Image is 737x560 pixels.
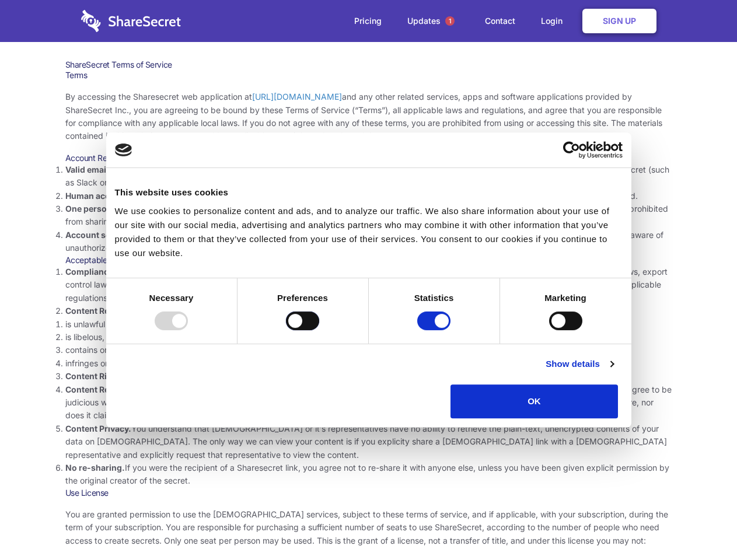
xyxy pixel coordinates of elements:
h3: Use License [65,488,672,498]
li: You agree that you will use Sharesecret only to secure and share content that you have the right ... [65,370,672,383]
strong: Statistics [414,293,454,303]
h3: Terms [65,70,672,80]
h3: Acceptable Use [65,255,672,265]
strong: Content Restrictions. [65,306,151,316]
strong: Compliance with local laws and regulations. [65,267,242,276]
strong: Content Responsibility. [65,384,159,394]
li: You agree NOT to use Sharesecret to upload or share content that: [65,304,672,370]
li: If you were the recipient of a Sharesecret link, you agree not to re-share it with anyone else, u... [65,461,672,488]
a: Login [529,3,580,39]
a: Contact [473,3,527,39]
strong: No re-sharing. [65,463,125,473]
button: OK [450,384,618,418]
li: You are responsible for your own account security, including the security of your Sharesecret acc... [65,229,672,255]
li: infringes on any proprietary right of any party, including patent, trademark, trade secret, copyr... [65,357,672,370]
li: Only human beings may create accounts. “Bot” accounts — those created by software, in an automate... [65,190,672,202]
div: We use cookies to personalize content and ads, and to analyze our traffic. We also share informat... [115,204,623,260]
li: Your use of the Sharesecret must not violate any applicable laws, including copyright or trademar... [65,265,672,304]
h1: ShareSecret Terms of Service [65,60,672,70]
h3: Account Requirements [65,153,672,163]
a: Pricing [343,3,393,39]
strong: Necessary [149,293,194,303]
li: is libelous, defamatory, or fraudulent [65,331,672,344]
strong: Content Privacy. [65,423,131,433]
a: Show details [546,357,613,371]
li: is unlawful or promotes unlawful activities [65,318,672,331]
strong: Content Rights. [65,371,128,381]
li: You are solely responsible for the content you share on Sharesecret, and with the people you shar... [65,383,672,422]
strong: Marketing [544,293,586,303]
li: You are not allowed to share account credentials. Each account is dedicated to the individual who... [65,202,672,229]
img: logo [115,143,132,156]
p: By accessing the Sharesecret web application at and any other related services, apps and software... [65,90,672,143]
span: 1 [445,16,455,26]
strong: Human accounts. [65,191,136,201]
strong: Account security. [65,230,136,240]
img: logo-wordmark-white-trans-d4663122ce5f474addd5e946df7df03e33cb6a1c49d2221995e7729f52c070b2.svg [81,10,181,32]
li: contains or installs any active malware or exploits, or uses our platform for exploit delivery (s... [65,344,672,356]
li: You understand that [DEMOGRAPHIC_DATA] or it’s representatives have no ability to retrieve the pl... [65,422,672,461]
a: Usercentrics Cookiebot - opens in a new window [521,141,623,159]
a: [URL][DOMAIN_NAME] [252,92,342,101]
div: This website uses cookies [115,185,623,199]
strong: Preferences [277,293,328,303]
strong: One person per account. [65,204,165,213]
p: You are granted permission to use the [DEMOGRAPHIC_DATA] services, subject to these terms of serv... [65,508,672,547]
a: Sign Up [582,9,656,33]
li: You must provide a valid email address, either directly, or through approved third-party integrat... [65,163,672,190]
strong: Valid email. [65,164,111,174]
